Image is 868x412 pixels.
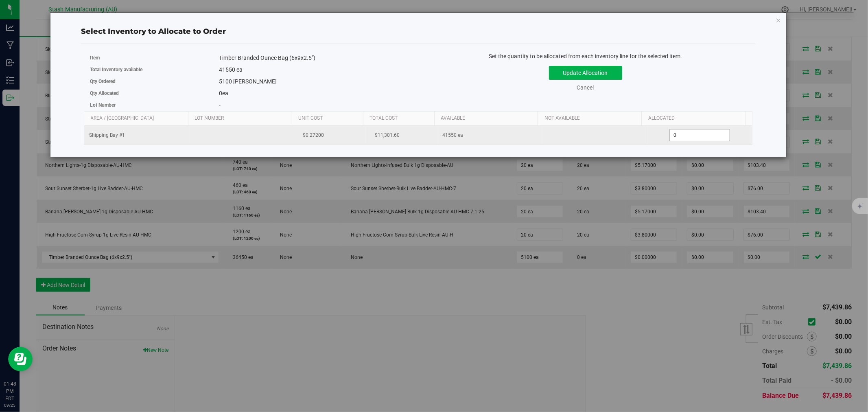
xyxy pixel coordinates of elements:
a: Lot Number [195,115,289,122]
span: $11,301.60 [371,129,404,141]
span: - [219,102,221,108]
a: Not Available [544,115,638,122]
span: 41550 ea [219,66,243,73]
label: Total Inventory available [90,66,219,73]
div: Timber Branded Ounce Bag (6x9x2.5") [219,54,412,62]
label: Qty Allocated [90,90,219,97]
a: Area / [GEOGRAPHIC_DATA] [91,115,185,122]
div: Select Inventory to Allocate to Order [81,26,756,37]
span: 41550 ea [443,131,464,139]
span: $0.27200 [299,129,328,141]
label: Qty Ordered [90,78,219,85]
label: Lot Number [90,101,219,109]
a: Allocated [648,115,742,122]
label: Item [90,54,219,61]
button: Update Allocation [549,66,622,80]
span: Shipping Bay #1 [89,131,125,139]
iframe: Resource center [8,347,33,371]
span: [PERSON_NAME] [233,78,277,85]
span: Set the quantity to be allocated from each inventory line for the selected item. [489,53,682,59]
span: 5100 [219,78,232,85]
a: Unit Cost [298,115,360,122]
a: Total Cost [370,115,431,122]
input: 0 [670,129,730,141]
span: 0 [219,90,222,96]
a: Available [441,115,535,122]
span: ea [219,90,228,96]
a: Cancel [577,84,594,91]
